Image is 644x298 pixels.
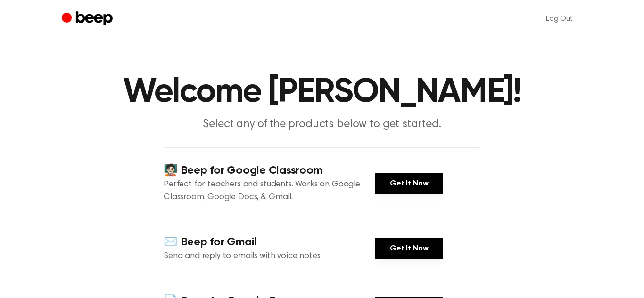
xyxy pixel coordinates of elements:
[62,10,115,28] a: Beep
[164,250,375,263] p: Send and reply to emails with voice notes
[375,173,443,194] a: Get It Now
[375,238,443,259] a: Get It Now
[164,178,375,204] p: Perfect for teachers and students. Works on Google Classroom, Google Docs, & Gmail.
[164,163,375,178] h4: 🧑🏻‍🏫 Beep for Google Classroom
[164,234,375,250] h4: ✉️ Beep for Gmail
[141,117,503,132] p: Select any of the products below to get started.
[81,75,563,109] h1: Welcome [PERSON_NAME]!
[537,8,582,30] a: Log Out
